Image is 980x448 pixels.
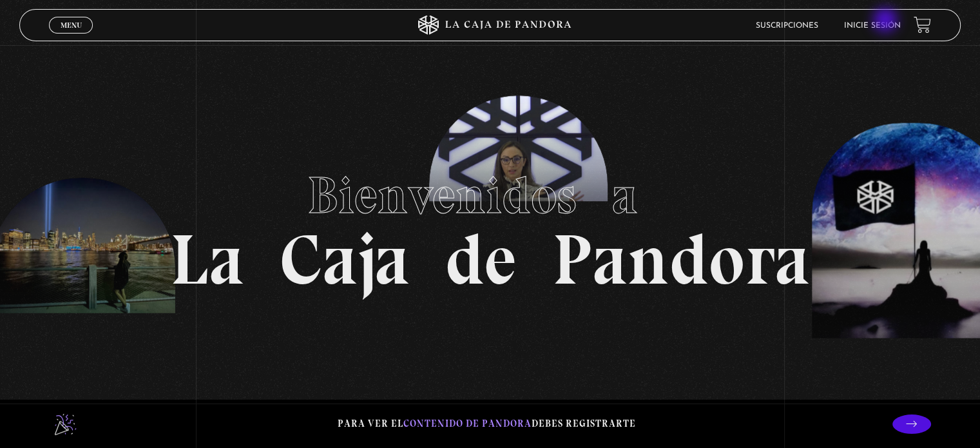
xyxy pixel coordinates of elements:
[61,21,82,29] span: Menu
[756,22,818,30] a: Suscripciones
[56,32,86,41] span: Cerrar
[914,16,931,34] a: View your shopping cart
[844,22,901,30] a: Inicie sesión
[403,418,532,429] span: contenido de Pandora
[338,415,636,433] p: Para ver el debes registrarte
[307,164,673,226] span: Bienvenidos a
[170,153,810,295] h1: La Caja de Pandora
